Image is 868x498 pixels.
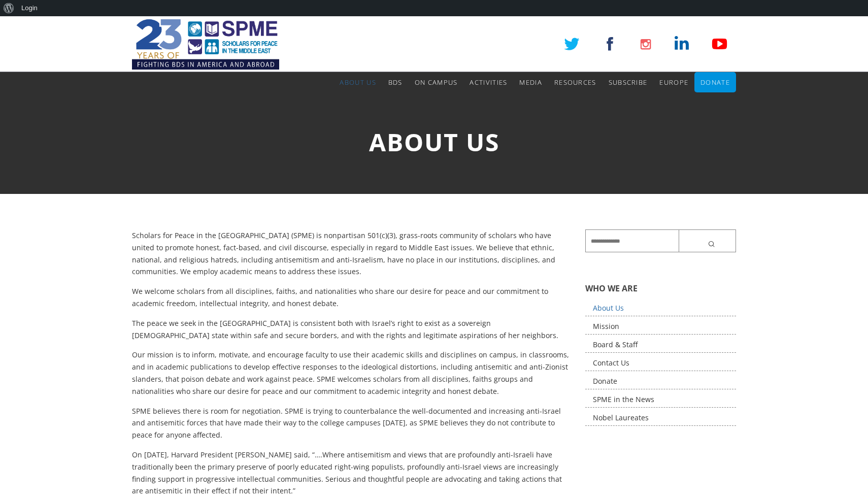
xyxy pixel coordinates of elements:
[609,78,648,87] span: Subscribe
[585,301,737,316] a: About Us
[132,449,570,497] p: On [DATE], Harvard President [PERSON_NAME] said, “….Where antisemitism and views that are profoun...
[585,392,737,408] a: SPME in the News
[700,78,730,87] span: Donate
[415,78,458,87] span: On Campus
[585,374,737,389] a: Donate
[585,283,737,294] h5: WHO WE ARE
[519,78,542,87] span: Media
[132,16,279,72] img: SPME
[132,405,570,441] p: SPME believes there is room for negotiation. SPME is trying to counterbalance the well-documented...
[609,72,648,92] a: Subscribe
[132,349,570,397] p: Our mission is to inform, motivate, and encourage faculty to use their academic skills and discip...
[388,78,403,87] span: BDS
[585,410,737,426] a: Nobel Laureates
[700,72,730,92] a: Donate
[340,72,376,92] a: About Us
[340,78,376,87] span: About Us
[585,337,737,353] a: Board & Staff
[132,285,570,310] p: We welcome scholars from all disciplines, faiths, and nationalities who share our desire for peac...
[659,78,688,87] span: Europe
[470,78,507,87] span: Activities
[388,72,403,92] a: BDS
[554,78,596,87] span: Resources
[585,319,737,335] a: Mission
[415,72,458,92] a: On Campus
[554,72,596,92] a: Resources
[659,72,688,92] a: Europe
[132,229,570,278] p: Scholars for Peace in the [GEOGRAPHIC_DATA] (SPME) is nonpartisan 501(c)(3), grass-roots communit...
[369,125,499,158] span: About Us
[519,72,542,92] a: Media
[585,355,737,371] a: Contact Us
[132,317,570,342] p: The peace we seek in the [GEOGRAPHIC_DATA] is consistent both with Israel’s right to exist as a s...
[470,72,507,92] a: Activities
